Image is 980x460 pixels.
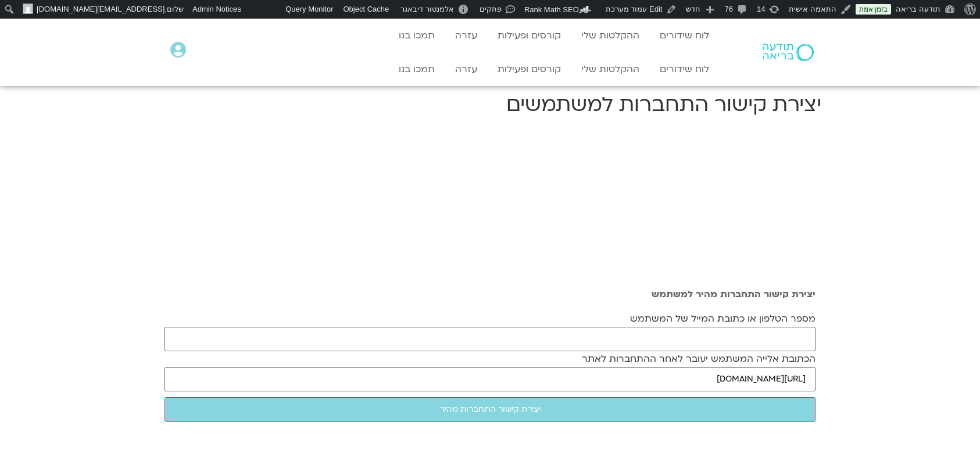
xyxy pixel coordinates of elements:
[164,397,816,422] input: יצירת קישור התחברות מהיר
[393,58,441,80] a: תמכו בנו
[654,24,715,47] a: לוח שידורים
[856,4,891,15] a: בזמן אמת
[164,289,816,299] h2: יצירת קישור התחברות מהיר למשתמש
[582,354,816,364] label: הכתובת אלייה המשתמש יעובר לאחר ההתחברות לאתר
[524,5,579,14] span: Rank Math SEO
[630,313,816,324] label: מספר הטלפון או כתובת המייל של המשתמש
[37,5,164,13] span: [EMAIL_ADDRESS][DOMAIN_NAME]
[575,58,645,80] a: ההקלטות שלי
[575,24,645,47] a: ההקלטות שלי
[449,58,483,80] a: עזרה
[763,44,814,61] img: תודעה בריאה
[492,24,567,47] a: קורסים ופעילות
[654,58,715,80] a: לוח שידורים
[492,58,567,80] a: קורסים ופעילות
[159,91,821,119] h1: יצירת קישור התחברות למשתמשים
[393,24,441,47] a: תמכו בנו
[449,24,483,47] a: עזרה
